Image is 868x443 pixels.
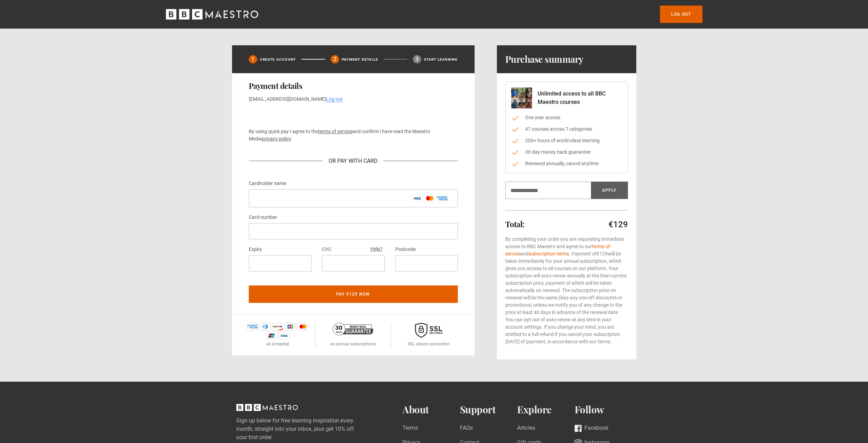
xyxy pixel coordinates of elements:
img: visa [278,332,290,339]
a: terms of service [318,129,352,134]
h2: Explore [517,404,575,415]
li: One year access [511,114,622,121]
iframe: Secure payment button frame [249,108,458,122]
p: on annual subscriptions [330,341,376,347]
img: diners [260,323,271,330]
a: subscription terms [529,251,569,257]
p: By using quick pay I agree to the and confirm I have read the Maestro Media [249,128,458,143]
label: Expiry [249,245,262,254]
p: Unlimited access to all BBC Maestro courses [538,90,622,106]
label: CVC [322,245,331,254]
img: mastercard [297,323,308,330]
span: €129 [597,251,608,257]
div: 1 [249,55,257,63]
label: Postcode [395,245,416,254]
a: Terms [402,424,418,433]
button: Pay €129 now [249,285,458,303]
p: all accepted [266,341,289,347]
p: SSL secure connection [408,341,450,347]
a: BBC Maestro, back to top [236,406,298,413]
button: Apply [591,182,628,199]
svg: BBC Maestro [166,9,258,20]
label: Sign up below for free learning inspiration every month, straight into your inbox, plus get 10% o... [236,417,375,442]
p: By completing your order you are requesting immediate access to BBC Maestro and agree to our and ... [505,236,628,345]
label: Cardholder name [249,180,286,188]
p: €129 [608,219,628,230]
img: amex [247,323,258,330]
h2: Follow [575,404,632,415]
a: privacy policy [262,136,291,142]
iframe: Secure expiration date input frame [254,260,306,267]
img: discover [272,323,283,330]
iframe: Secure postal code input frame [401,260,452,267]
p: Create Account [260,57,296,62]
p: Start learning [424,57,458,62]
h2: Total: [505,220,524,228]
li: 47 courses across 7 categories [511,125,622,133]
a: Facebook [575,424,608,433]
h2: Support [460,404,517,415]
a: Articles [517,424,535,433]
img: jcb [285,323,296,330]
iframe: Secure CVC input frame [328,260,379,267]
a: Log out [326,96,343,102]
button: Help? [368,245,385,254]
img: unionpay [266,332,277,339]
svg: BBC Maestro, back to top [236,404,298,411]
p: [EMAIL_ADDRESS][DOMAIN_NAME] [249,96,458,103]
img: 30-day-money-back-guarantee-c866a5dd536ff72a469b.png [333,323,373,335]
li: 30-day money back guarantee [511,148,622,156]
div: Or Pay With Card [323,157,383,165]
iframe: Secure card number input frame [254,228,452,235]
label: Card number [249,213,277,222]
h2: Payment details [249,82,458,90]
a: FAQs [460,424,473,433]
li: 200+ hours of world-class learning [511,137,622,144]
div: 2 [331,55,339,63]
div: 3 [413,55,421,63]
li: Renewed annually, cancel anytime [511,160,622,167]
p: Payment details [342,57,378,62]
a: Log out [660,6,702,23]
h1: Purchase summary [505,54,584,65]
h2: About [402,404,460,415]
